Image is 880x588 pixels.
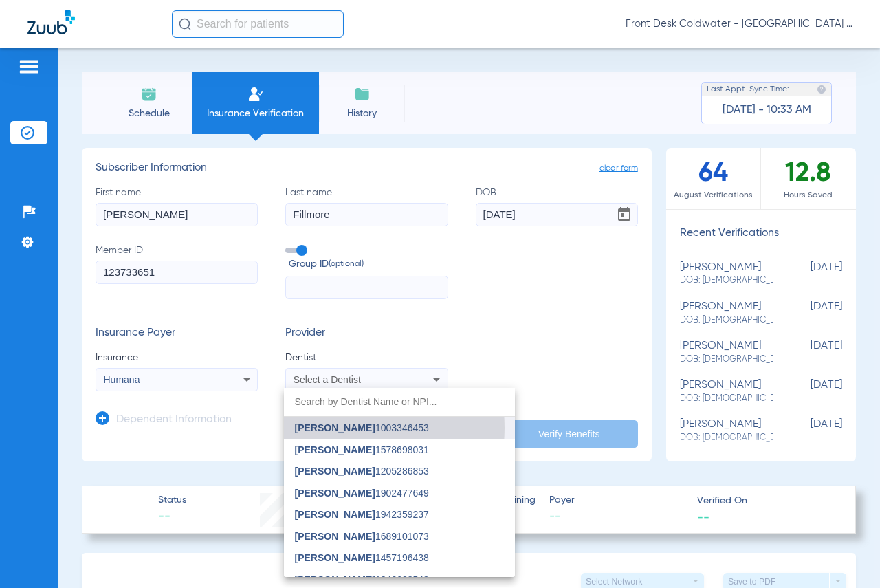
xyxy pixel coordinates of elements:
span: 1689101073 [295,532,429,541]
span: 1457196438 [295,553,429,563]
span: [PERSON_NAME] [295,488,375,499]
span: [PERSON_NAME] [295,509,375,520]
span: [PERSON_NAME] [295,444,375,455]
span: [PERSON_NAME] [295,466,375,477]
span: 1902477649 [295,488,429,498]
span: [PERSON_NAME] [295,574,375,585]
span: [PERSON_NAME] [295,552,375,563]
span: [PERSON_NAME] [295,422,375,433]
span: 1346623543 [295,575,429,585]
iframe: Chat Widget [811,522,880,588]
span: [PERSON_NAME] [295,531,375,542]
span: 1942359237 [295,510,429,519]
span: 1205286853 [295,466,429,476]
span: 1003346453 [295,423,429,433]
input: dropdown search [284,388,515,416]
span: 1578698031 [295,445,429,455]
